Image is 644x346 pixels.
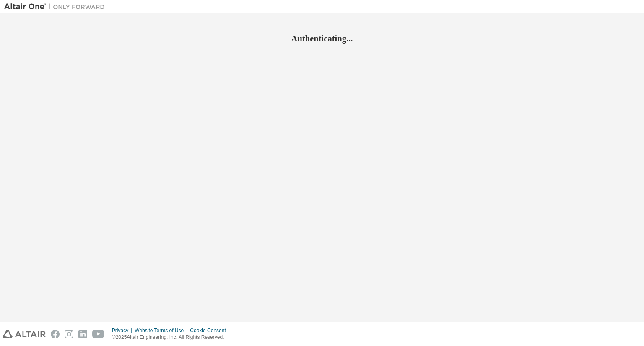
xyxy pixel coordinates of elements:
[135,327,190,334] div: Website Terms of Use
[92,330,104,338] img: youtube.svg
[4,3,109,11] img: Altair One
[78,330,87,338] img: linkedin.svg
[112,334,231,341] p: © 2025 Altair Engineering, Inc. All Rights Reserved.
[3,330,46,338] img: altair_logo.svg
[51,330,60,338] img: facebook.svg
[65,330,73,338] img: instagram.svg
[4,33,640,44] h2: Authenticating...
[190,327,231,334] div: Cookie Consent
[112,327,135,334] div: Privacy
